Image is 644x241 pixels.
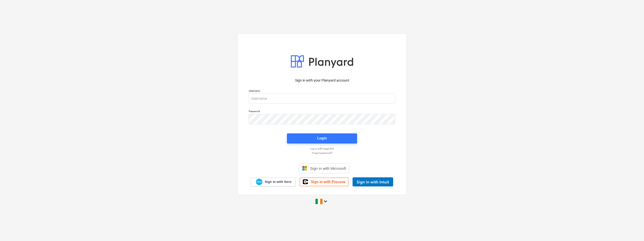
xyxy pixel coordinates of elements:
[311,180,345,184] span: Sign in with Procore
[310,166,346,171] span: Sign in with Microsoft
[287,133,357,143] button: Login
[300,178,348,186] a: Sign in with Procore
[323,198,329,204] i: keyboard_arrow_down
[256,179,262,185] img: Xero logo
[251,178,296,186] a: Sign in with Xero
[249,110,395,114] p: Password
[249,78,395,83] p: Sign in with your Planyard account
[249,93,395,104] input: Username
[246,147,398,150] a: Log in with magic link
[265,180,291,184] span: Sign in with Xero
[302,166,307,171] img: Microsoft logo
[317,135,327,141] div: Login
[246,151,398,155] a: Forgot password?
[249,89,395,93] p: Username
